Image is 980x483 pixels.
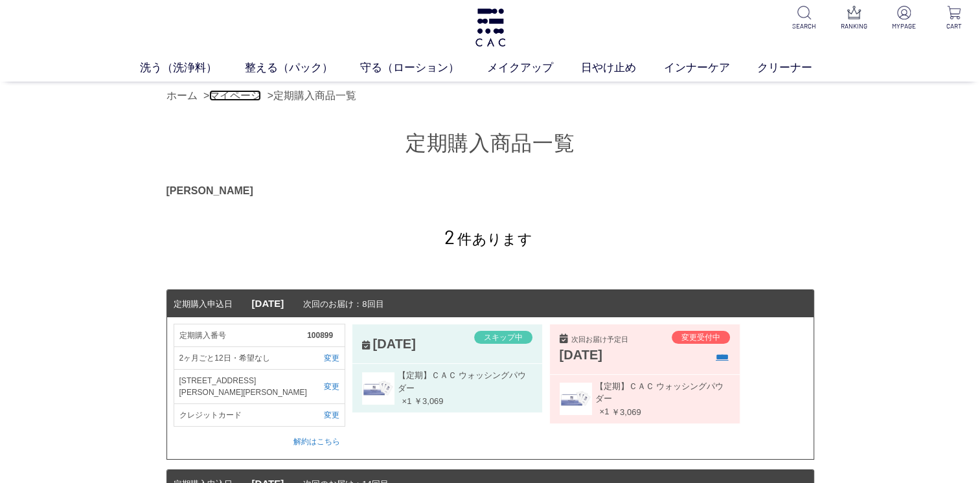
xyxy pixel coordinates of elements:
a: RANKING [838,6,870,31]
div: [DATE] [560,345,664,365]
a: メイクアップ [487,60,581,76]
span: 定期購入番号 [179,330,308,341]
span: [DATE] [252,298,284,309]
a: MYPAGE [888,6,920,31]
span: 100899 [307,330,339,341]
span: 【定期】ＣＡＣ ウォッシングパウダー [394,369,532,394]
a: 守る（ローション） [360,60,487,76]
img: 060004t.jpg [560,383,592,415]
dt: 次回のお届け：8回目 [167,290,814,318]
a: クリーナー [757,60,840,76]
a: 洗う（洗浄料） [140,60,245,76]
a: 変更 [307,352,339,364]
li: > [268,88,359,104]
img: 060004t.jpg [362,372,394,405]
span: 変更受付中 [681,333,720,342]
span: 2 [444,225,455,248]
a: 整える（パック） [245,60,361,76]
span: スキップ中 [484,333,523,342]
a: インナーケア [664,60,758,76]
span: 件あります [444,231,532,247]
span: ￥3,069 [611,407,641,416]
p: CART [938,21,970,31]
a: CART [938,6,970,31]
span: クレジットカード [179,409,308,421]
a: 解約はこちら [293,437,340,446]
img: logo [473,8,507,47]
div: [DATE] [362,337,416,351]
h1: 定期購入商品一覧 [166,129,814,157]
span: 定期購入申込日 [174,299,233,309]
div: 次回お届け予定日 [560,334,664,345]
a: 日やけ止め [581,60,664,76]
span: [STREET_ADDRESS][PERSON_NAME][PERSON_NAME] [179,375,308,398]
span: ×1 [394,395,412,408]
p: SEARCH [788,21,820,31]
span: ×1 [592,405,610,418]
a: ホーム [166,90,198,101]
p: RANKING [838,21,870,31]
a: 定期購入商品一覧 [273,90,356,101]
span: ￥3,069 [414,396,444,406]
div: [PERSON_NAME] [166,183,814,199]
a: 変更 [307,381,339,392]
a: SEARCH [788,6,820,31]
a: マイページ [209,90,261,101]
p: MYPAGE [888,21,920,31]
li: > [203,88,264,104]
a: 変更 [307,409,339,421]
span: 2ヶ月ごと12日・希望なし [179,352,308,364]
span: 【定期】ＣＡＣ ウォッシングパウダー [592,380,730,405]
